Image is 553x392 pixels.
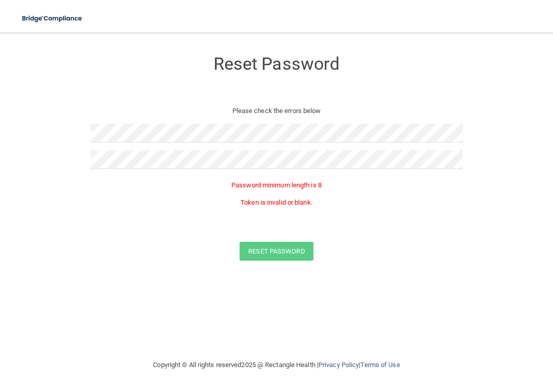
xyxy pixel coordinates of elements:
a: Terms of Use [360,361,400,369]
h3: Reset Password [91,54,463,73]
p: Token is invalid or blank. [91,197,463,209]
p: Please check the errors below [98,105,455,117]
button: Reset Password [240,242,313,261]
iframe: Drift Widget Chat Controller [377,320,541,360]
a: Privacy Policy [319,361,359,369]
p: Password minimum length is 8 [91,179,463,191]
img: bridge_compliance_login_screen.278c3ca4.svg [15,8,90,29]
div: Copyright © All rights reserved 2025 @ Rectangle Health | | [91,349,463,381]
